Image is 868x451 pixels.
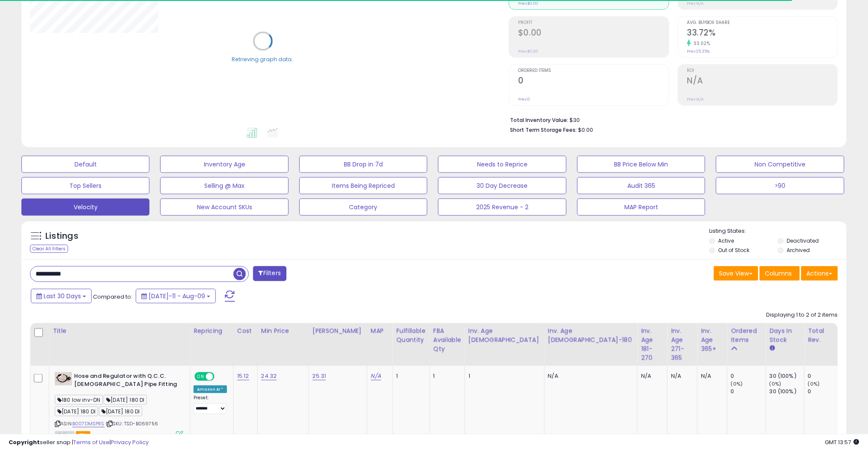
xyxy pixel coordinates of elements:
[438,199,566,216] button: 2025 Revenue - 2
[438,156,566,173] button: Needs to Reprice
[801,266,838,281] button: Actions
[548,326,634,344] div: Inv. Age [DEMOGRAPHIC_DATA]-180
[578,126,593,134] span: $0.00
[691,40,710,47] small: 33.02%
[55,406,98,416] span: [DATE] 180 DI
[438,177,566,194] button: 30 Day Decrease
[21,199,149,216] button: Velocity
[160,199,288,216] button: New Account SKUs
[73,438,110,446] a: Terms of Use
[731,388,766,395] div: 0
[371,326,389,335] div: MAP
[808,372,843,380] div: 0
[510,114,832,125] li: $30
[787,246,810,254] label: Archived
[237,372,249,380] a: 15.12
[760,266,800,281] button: Columns
[396,372,423,380] div: 1
[195,373,206,380] span: ON
[825,438,859,446] span: 2025-09-9 13:57 GMT
[641,326,664,362] div: Inv. Age 181-270
[55,395,103,405] span: 180 low inv-DN
[577,156,705,173] button: BB Price Below Min
[671,326,694,362] div: Inv. Age 271-365
[93,293,132,301] span: Compared to:
[313,326,364,335] div: [PERSON_NAME]
[299,199,427,216] button: Category
[149,292,205,300] span: [DATE]-11 - Aug-09
[237,326,254,335] div: Cost
[518,28,668,39] h2: $0.00
[160,156,288,173] button: Inventory Age
[74,372,178,390] b: Hose and Regulator with Q.C.C. [DEMOGRAPHIC_DATA] Pipe Fitting
[468,372,538,380] div: 1
[232,56,294,63] div: Retrieving graph data..
[510,116,568,124] b: Total Inventory Value:
[687,97,704,102] small: Prev: N/A
[808,380,820,387] small: (0%)
[641,372,661,380] div: N/A
[371,372,381,380] a: N/A
[104,395,147,405] span: [DATE] 180 DI
[808,326,839,344] div: Total Rev.
[53,326,186,335] div: Title
[719,237,734,244] label: Active
[44,292,81,300] span: Last 30 Days
[701,326,724,353] div: Inv. Age 365+
[21,177,149,194] button: Top Sellers
[299,156,427,173] button: BB Drop in 7d
[687,1,704,6] small: Prev: N/A
[433,326,461,353] div: FBA Available Qty
[518,21,668,25] span: Profit
[518,76,668,87] h2: 0
[518,68,668,73] span: Ordered Items
[770,388,804,395] div: 30 (100%)
[194,395,227,414] div: Preset:
[396,326,426,344] div: Fulfillable Quantity
[136,289,216,303] button: [DATE]-11 - Aug-09
[548,372,631,380] div: N/A
[111,438,149,446] a: Privacy Policy
[770,372,804,380] div: 30 (100%)
[719,246,750,254] label: Out of Stock
[577,177,705,194] button: Audit 365
[765,269,792,278] span: Columns
[30,245,68,253] div: Clear All Filters
[731,380,743,387] small: (0%)
[518,1,538,6] small: Prev: $0.00
[518,49,538,54] small: Prev: $0.00
[671,372,691,380] div: N/A
[731,372,766,380] div: 0
[313,372,326,380] a: 25.31
[106,420,158,427] span: | SKU: TSD-B069756
[213,373,227,380] span: OFF
[261,372,277,380] a: 24.32
[701,372,721,380] div: N/A
[299,177,427,194] button: Items Being Repriced
[808,388,843,395] div: 0
[687,49,710,54] small: Prev: 25.35%
[55,372,72,386] img: 31MclYZifSL._SL40_.jpg
[577,199,705,216] button: MAP Report
[194,386,227,393] div: Amazon AI *
[716,177,844,194] button: >90
[99,406,142,416] span: [DATE] 180 DI
[687,28,838,39] h2: 33.72%
[9,438,40,446] strong: Copyright
[45,230,78,242] h5: Listings
[72,420,104,427] a: B007DMSPRS
[21,156,149,173] button: Default
[716,156,844,173] button: Non Competitive
[770,344,775,352] small: Days In Stock.
[510,126,577,134] b: Short Term Storage Fees:
[770,326,801,344] div: Days In Stock
[468,326,541,344] div: Inv. Age [DEMOGRAPHIC_DATA]
[253,266,286,281] button: Filters
[687,76,838,87] h2: N/A
[261,326,305,335] div: Min Price
[710,227,847,235] p: Listing States:
[687,68,838,73] span: ROI
[518,97,530,102] small: Prev: 0
[9,439,149,447] div: seller snap | |
[31,289,92,303] button: Last 30 Days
